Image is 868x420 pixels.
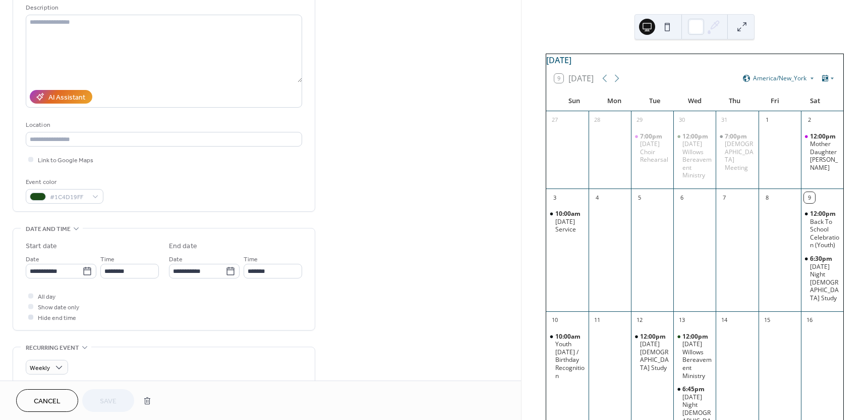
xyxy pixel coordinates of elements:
[546,54,843,66] div: [DATE]
[26,241,57,252] div: Start date
[640,340,669,371] div: [DATE] [DEMOGRAPHIC_DATA] Study
[719,192,730,203] div: 7
[801,255,843,302] div: Wednesday Night Bible Study
[676,192,687,203] div: 6
[715,91,755,111] div: Thu
[810,255,834,263] span: 6:30pm
[592,115,603,126] div: 28
[26,177,101,188] div: Event color
[26,254,39,265] span: Date
[631,333,673,372] div: Tuesday Bible Study
[810,218,839,249] div: Back To School Celebration (Youth)
[546,333,589,380] div: Youth Sunday / Birthday Recognition
[804,115,815,126] div: 2
[634,115,645,126] div: 29
[762,192,773,203] div: 8
[549,315,560,326] div: 10
[26,120,300,130] div: Location
[594,91,634,111] div: Mon
[30,362,50,374] span: Weekly
[634,91,675,111] div: Tue
[38,302,79,313] span: Show date only
[801,132,843,172] div: Mother Daughter Luncheon
[804,192,815,203] div: 9
[100,254,114,265] span: Time
[16,389,78,412] button: Cancel
[810,210,837,218] span: 12:00pm
[169,254,183,265] span: Date
[673,132,716,180] div: Wednesday Willows Bereavement Ministry
[592,315,603,326] div: 11
[555,210,582,218] span: 10:00am
[549,115,560,126] div: 27
[640,140,669,164] div: [DATE] Choir Rehearsal
[26,343,79,353] span: Recurring event
[549,192,560,203] div: 3
[716,132,758,172] div: Church Meeting
[673,333,716,380] div: Wednesday Willows Bereavement Ministry
[50,192,87,203] span: #1C4D19FF
[38,292,55,302] span: All day
[640,333,667,341] span: 12:00pm
[26,3,300,13] div: Description
[719,115,730,126] div: 31
[682,132,710,141] span: 12:00pm
[555,340,585,380] div: Youth [DATE] / Birthday Recognition
[682,333,710,341] span: 12:00pm
[762,115,773,126] div: 1
[762,315,773,326] div: 15
[676,115,687,126] div: 30
[674,91,715,111] div: Wed
[169,241,197,252] div: End date
[676,315,687,326] div: 13
[640,132,664,141] span: 7:00pm
[26,224,71,235] span: Date and time
[38,313,76,323] span: Hide end time
[554,91,595,111] div: Sun
[719,315,730,326] div: 14
[682,340,712,380] div: [DATE] Willows Bereavement Ministry
[34,396,61,407] span: Cancel
[682,140,712,179] div: [DATE] Willows Bereavement Ministry
[755,91,795,111] div: Fri
[30,90,92,104] button: AI Assistant
[804,315,815,326] div: 16
[810,140,839,171] div: Mother Daughter [PERSON_NAME]
[555,333,582,341] span: 10:00am
[592,192,603,203] div: 4
[546,210,589,234] div: Women's Day Service
[801,210,843,249] div: Back To School Celebration (Youth)
[48,92,85,103] div: AI Assistant
[810,132,837,141] span: 12:00pm
[634,192,645,203] div: 5
[753,75,806,81] span: America/New_York
[725,140,754,171] div: [DEMOGRAPHIC_DATA] Meeting
[634,315,645,326] div: 12
[631,132,673,164] div: Women's Day Choir Rehearsal
[682,385,706,393] span: 6:45pm
[244,254,258,265] span: Time
[725,132,748,141] span: 7:00pm
[810,263,839,302] div: [DATE] Night [DEMOGRAPHIC_DATA] Study
[38,155,93,166] span: Link to Google Maps
[795,91,835,111] div: Sat
[555,218,585,234] div: [DATE] Service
